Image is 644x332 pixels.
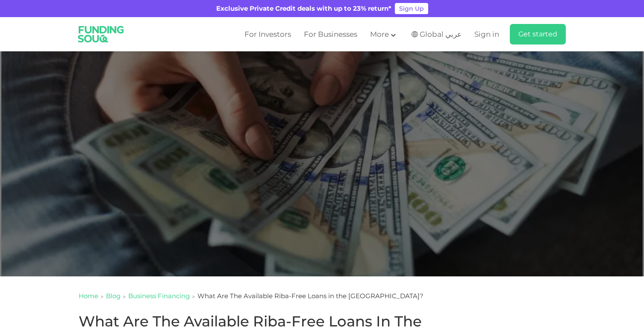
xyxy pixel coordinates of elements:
img: Logo [72,19,130,50]
div: Exclusive Private Credit deals with up to 23% return* [216,4,391,14]
div: What Are The Available Riba-Free Loans in the [GEOGRAPHIC_DATA]? [197,291,423,301]
a: For Investors [242,27,293,41]
span: Sign in [474,30,499,39]
img: SA Flag [412,31,418,37]
a: For Businesses [302,27,359,41]
span: More [370,30,389,39]
a: Home [79,292,98,300]
span: Global عربي [420,30,462,39]
a: Business Financing [128,292,190,300]
a: Sign Up [395,3,428,14]
span: Get started [518,30,557,38]
a: Blog [106,292,121,300]
a: Sign in [472,27,499,41]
